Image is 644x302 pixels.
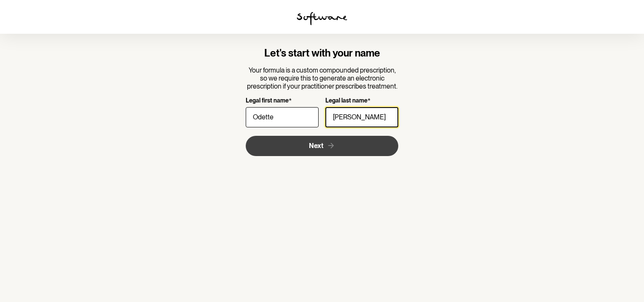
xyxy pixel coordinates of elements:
span: Next [309,142,323,150]
img: software logo [297,12,347,25]
h4: Let's start with your name [246,47,399,59]
p: Your formula is a custom compounded prescription, so we require this to generate an electronic pr... [246,66,399,91]
p: Legal first name [246,97,289,105]
button: Next [246,136,399,156]
p: Legal last name [325,97,368,105]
